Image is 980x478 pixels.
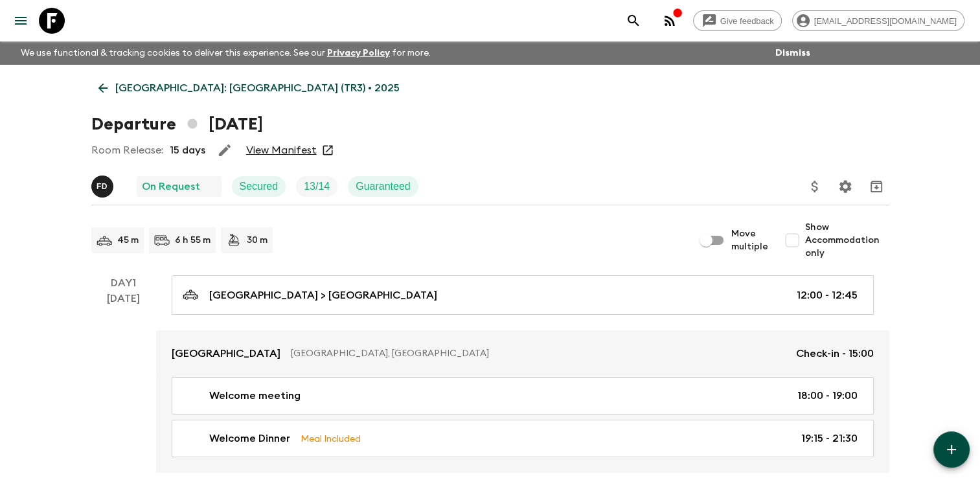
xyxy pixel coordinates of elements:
div: Trip Fill [296,176,337,197]
span: Fatih Develi [91,179,116,190]
span: Give feedback [713,16,781,26]
p: On Request [142,179,200,194]
p: Day 1 [91,275,156,291]
p: [GEOGRAPHIC_DATA]: [GEOGRAPHIC_DATA] (TR3) • 2025 [115,80,400,96]
p: 19:15 - 21:30 [801,431,858,446]
span: Move multiple [731,227,769,253]
p: F D [97,181,108,192]
a: Privacy Policy [327,49,390,58]
p: Check-in - 15:00 [796,346,874,361]
button: FD [91,176,116,198]
button: menu [8,8,34,34]
div: [EMAIL_ADDRESS][DOMAIN_NAME] [792,10,964,31]
p: 30 m [247,234,268,247]
div: [DATE] [107,291,140,473]
p: [GEOGRAPHIC_DATA] [172,346,280,361]
div: Secured [232,176,286,197]
p: 45 m [117,234,139,247]
button: search adventures [621,8,646,34]
button: Archive (Completed, Cancelled or Unsynced Departures only) [863,174,889,199]
p: 18:00 - 19:00 [797,388,858,404]
p: 6 h 55 m [175,234,211,247]
button: Dismiss [772,44,814,62]
a: [GEOGRAPHIC_DATA]: [GEOGRAPHIC_DATA] (TR3) • 2025 [91,75,407,101]
button: Settings [832,174,858,199]
p: Welcome Dinner [209,431,290,446]
p: Meal Included [301,431,361,446]
a: Welcome meeting18:00 - 19:00 [172,377,874,415]
p: Welcome meeting [209,388,301,404]
p: [GEOGRAPHIC_DATA], [GEOGRAPHIC_DATA] [291,347,786,360]
a: Welcome DinnerMeal Included19:15 - 21:30 [172,420,874,457]
span: Show Accommodation only [805,221,889,260]
p: Secured [240,179,279,194]
p: We use functional & tracking cookies to deliver this experience. See our for more. [16,41,436,65]
span: [EMAIL_ADDRESS][DOMAIN_NAME] [807,16,964,26]
p: 13 / 14 [304,179,330,194]
p: Room Release: [91,142,163,158]
a: View Manifest [246,144,317,157]
a: Give feedback [693,10,782,31]
p: [GEOGRAPHIC_DATA] > [GEOGRAPHIC_DATA] [209,288,437,303]
a: [GEOGRAPHIC_DATA][GEOGRAPHIC_DATA], [GEOGRAPHIC_DATA]Check-in - 15:00 [156,330,889,377]
p: 15 days [170,142,205,158]
a: [GEOGRAPHIC_DATA] > [GEOGRAPHIC_DATA]12:00 - 12:45 [172,275,874,315]
button: Update Price, Early Bird Discount and Costs [802,174,828,199]
p: 12:00 - 12:45 [797,288,858,303]
h1: Departure [DATE] [91,111,263,137]
p: Guaranteed [356,179,411,194]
